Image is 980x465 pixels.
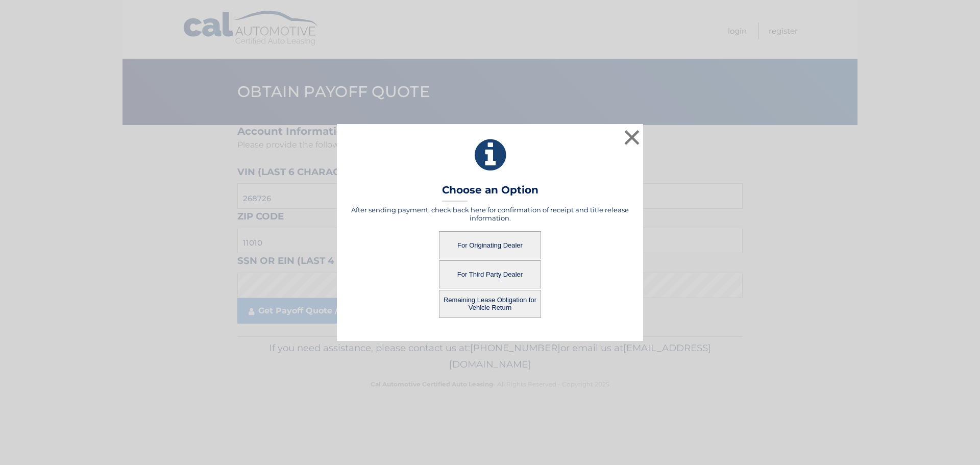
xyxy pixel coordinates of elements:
h3: Choose an Option [442,184,538,202]
button: Remaining Lease Obligation for Vehicle Return [439,290,541,318]
button: For Originating Dealer [439,231,541,259]
button: × [622,127,642,148]
h5: After sending payment, check back here for confirmation of receipt and title release information. [350,206,630,222]
button: For Third Party Dealer [439,260,541,288]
